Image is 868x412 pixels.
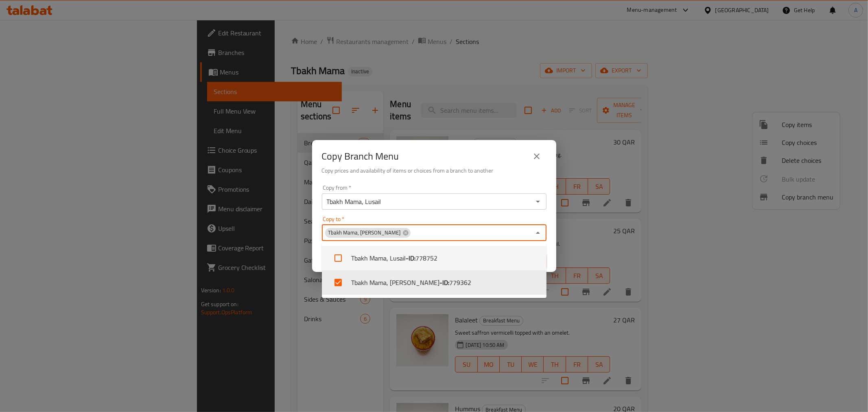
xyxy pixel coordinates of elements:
span: Tbakh Mama, [PERSON_NAME] [325,229,404,237]
b: - ID: [406,253,415,263]
div: Tbakh Mama, [PERSON_NAME] [325,228,411,238]
h2: Copy Branch Menu [322,150,399,163]
button: Close [532,227,544,239]
h6: Copy prices and availability of items or choices from a branch to another [322,166,547,175]
li: Tbakh Mama, [PERSON_NAME] [322,270,547,295]
span: 779362 [449,278,471,287]
button: Open [532,196,544,207]
button: close [527,147,547,166]
span: 778752 [415,253,437,263]
b: - ID: [439,278,449,287]
li: Tbakh Mama, Lusail [322,246,547,270]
